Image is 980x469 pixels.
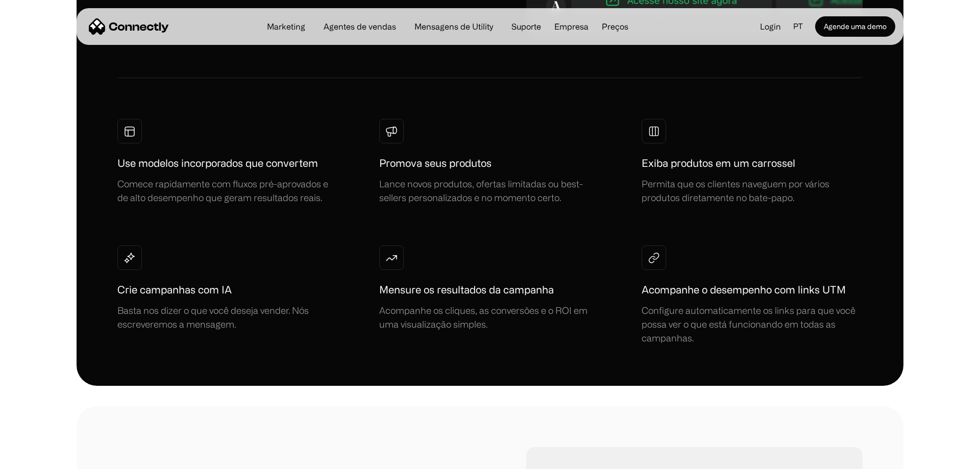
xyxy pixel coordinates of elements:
a: Suporte [503,22,549,31]
a: Agende uma demo [815,16,895,37]
aside: Language selected: Português (Brasil) [10,450,61,465]
a: Agentes de vendas [315,22,404,31]
div: Acompanhe os cliques, as conversões e o ROI em uma visualização simples. [379,304,599,331]
div: Permita que os clientes naveguem por vários produtos diretamente no bate-papo. [642,177,861,205]
h1: Use modelos incorporados que convertem [117,156,318,171]
div: pt [789,19,815,34]
div: Comece rapidamente com fluxos pré-aprovados e de alto desempenho que geram resultados reais. [117,177,337,205]
h1: Promova seus produtos [379,156,492,171]
ul: Language list [20,451,61,465]
a: Marketing [259,22,313,31]
div: Empresa [554,19,589,34]
h1: Acompanhe o desempenho com links UTM [642,282,846,298]
h1: Mensure os resultados da campanha [379,282,554,298]
div: Basta nos dizer o que você deseja vender. Nós escreveremos a mensagem. [117,304,337,331]
div: pt [793,19,803,34]
h1: Crie campanhas com IA [117,282,232,298]
div: Empresa [551,19,592,34]
a: Preços [594,22,636,31]
a: Mensagens de Utility [406,22,501,31]
div: Configure automaticamente os links para que você possa ver o que está funcionando em todas as cam... [642,304,861,345]
a: Login [752,19,789,34]
a: home [89,19,169,34]
div: Lance novos produtos, ofertas limitadas ou best-sellers personalizados e no momento certo. [379,177,599,205]
h1: Exiba produtos em um carrossel [642,156,795,171]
